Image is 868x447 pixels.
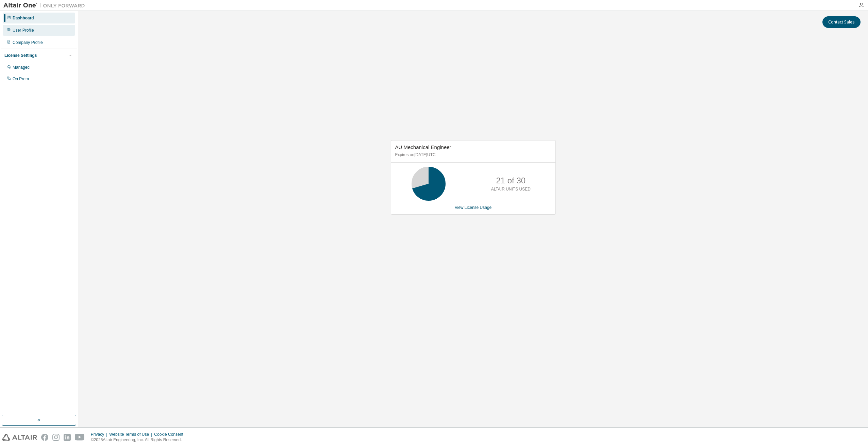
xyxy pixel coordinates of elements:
[2,434,37,441] img: altair_logo.svg
[75,434,85,441] img: youtube.svg
[13,40,43,45] div: Company Profile
[52,434,60,441] img: instagram.svg
[491,186,531,192] p: ALTAIR UNITS USED
[91,437,187,443] p: © 2025 Altair Engineering, Inc. All Rights Reserved.
[154,432,187,437] div: Cookie Consent
[395,144,451,150] span: AU Mechanical Engineer
[41,434,48,441] img: facebook.svg
[496,175,525,186] p: 21 of 30
[4,53,37,58] div: License Settings
[13,76,29,82] div: On Prem
[91,432,109,437] div: Privacy
[822,16,861,28] button: Contact Sales
[64,434,71,441] img: linkedin.svg
[13,65,30,70] div: Managed
[455,205,492,210] a: View License Usage
[13,15,34,21] div: Dashboard
[109,432,154,437] div: Website Terms of Use
[3,2,88,9] img: Altair One
[13,28,34,33] div: User Profile
[395,152,550,158] p: Expires on [DATE] UTC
